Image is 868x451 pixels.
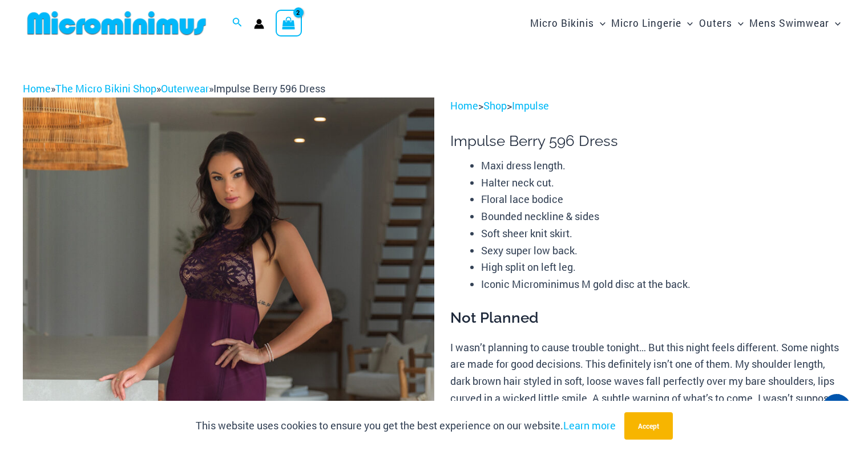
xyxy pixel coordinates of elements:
[213,82,325,95] span: Impulse Berry 596 Dress
[481,225,845,242] li: Soft sheer knit skirt.
[483,99,507,112] a: Shop
[746,6,843,40] a: Mens SwimwearMenu ToggleMenu Toggle
[624,412,673,440] button: Accept
[829,9,841,38] span: Menu Toggle
[563,419,616,432] a: Learn more
[696,6,746,40] a: OutersMenu ToggleMenu Toggle
[732,9,744,38] span: Menu Toggle
[699,9,732,38] span: Outers
[749,9,829,38] span: Mens Swimwear
[526,4,845,42] nav: Site Navigation
[527,6,608,40] a: Micro BikinisMenu ToggleMenu Toggle
[594,9,605,38] span: Menu Toggle
[481,208,845,225] li: Bounded neckline & sides
[530,9,594,38] span: Micro Bikinis
[611,9,681,38] span: Micro Lingerie
[450,97,845,115] p: > >
[450,132,845,150] h1: Impulse Berry 596 Dress
[481,276,845,293] li: Iconic Microminimus M gold disc at the back.
[161,82,209,95] a: Outerwear
[481,259,845,276] li: High split on left leg.
[23,82,325,95] span: » » »
[276,10,302,36] a: View Shopping Cart, 2 items
[23,82,51,95] a: Home
[512,99,549,112] a: Impulse
[481,174,845,192] li: Halter neck cut.
[481,242,845,259] li: Sexy super low back.
[481,157,845,174] li: Maxi dress length.
[450,308,845,328] h3: Not Planned
[55,82,156,95] a: The Micro Bikini Shop
[23,10,211,36] img: MM SHOP LOGO FLAT
[232,16,243,31] a: Search icon link
[608,6,696,40] a: Micro LingerieMenu ToggleMenu Toggle
[481,191,845,208] li: Floral lace bodice
[450,99,478,112] a: Home
[196,417,616,434] p: This website uses cookies to ensure you get the best experience on our website.
[254,19,264,29] a: Account icon link
[681,9,693,38] span: Menu Toggle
